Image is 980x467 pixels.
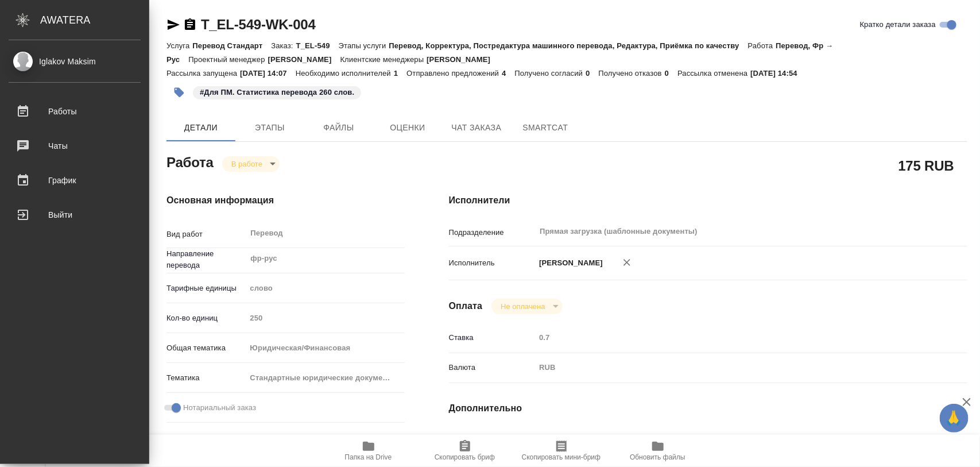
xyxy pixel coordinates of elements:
a: T_EL-549-WK-004 [201,17,316,32]
p: #Для ПМ. Статистика перевода 260 слов. [200,87,354,98]
p: Получено отказов [599,69,665,78]
h4: Основная информация [166,194,403,207]
a: График [3,166,146,195]
p: Общая тематика [166,342,246,354]
p: 0 [665,69,677,78]
button: Скопировать ссылку для ЯМессенджера [166,18,180,32]
p: [DATE] 14:54 [750,69,806,78]
p: Рассылка запущена [166,69,240,78]
input: Пустое поле [535,430,924,447]
a: Выйти [3,200,146,229]
p: Перевод Стандарт [192,41,271,50]
p: Последнее изменение [449,433,536,445]
h4: Оплата [449,299,483,313]
button: Скопировать бриф [417,435,513,467]
span: Скопировать мини-бриф [522,453,601,461]
p: Вид работ [166,229,246,240]
p: Получено согласий [515,69,586,78]
span: Чат заказа [449,121,504,135]
span: SmartCat [518,121,573,135]
span: Оценки [380,121,435,135]
p: Кол-во единиц [166,312,246,324]
p: Валюта [449,362,536,373]
p: [PERSON_NAME] [535,257,603,269]
input: Пустое поле [535,329,924,346]
span: Папка на Drive [345,453,392,461]
span: Нотариальный заказ [183,402,256,414]
h4: Исполнители [449,194,967,207]
button: Удалить исполнителя [614,250,640,275]
button: Обновить файлы [610,435,706,467]
p: [PERSON_NAME] [268,55,340,64]
h4: Дополнительно [449,402,967,415]
p: T_EL-549 [296,41,339,50]
p: Этапы услуги [339,41,389,50]
p: Необходимо исполнителей [296,69,394,78]
p: Клиентские менеджеры [340,55,427,64]
button: Добавить тэг [166,80,192,105]
p: Заказ: [271,41,296,50]
div: Работы [9,103,141,120]
p: Ставка [449,332,536,344]
p: Тематика [166,372,246,384]
span: Кратко детали заказа [860,19,936,30]
button: Скопировать мини-бриф [513,435,610,467]
p: Тарифные единицы [166,283,246,294]
p: 0 [586,69,598,78]
div: RUB [535,358,924,377]
div: слово [246,279,405,298]
div: График [9,172,141,189]
p: Направление перевода [166,248,246,271]
button: Не оплачена [497,302,548,311]
p: Исполнитель [449,257,536,269]
span: 🙏 [944,406,964,430]
div: Стандартные юридические документы, договоры, уставы [246,368,405,388]
p: Работа [748,41,776,50]
span: Обновить файлы [630,453,685,461]
p: Перевод, Корректура, Постредактура машинного перевода, Редактура, Приёмка по качеству [389,41,747,50]
div: В работе [222,156,280,172]
div: AWATERA [40,9,149,32]
p: Проектный менеджер [188,55,268,64]
p: [DATE] 14:07 [240,69,296,78]
span: Файлы [311,121,366,135]
p: Подразделение [449,227,536,238]
div: Чаты [9,137,141,155]
button: Скопировать ссылку [183,18,197,32]
button: Папка на Drive [320,435,417,467]
p: Услуга [166,41,192,50]
div: Юридическая/Финансовая [246,338,405,358]
p: [PERSON_NAME] [427,55,499,64]
p: 4 [502,69,514,78]
div: В работе [491,299,562,314]
div: Iglakov Maksim [9,55,141,68]
div: Выйти [9,206,141,223]
input: Пустое поле [246,310,405,326]
p: Рассылка отменена [677,69,750,78]
a: Чаты [3,132,146,160]
span: Этапы [242,121,297,135]
span: Для ПМ. Статистика перевода 260 слов. [192,87,362,97]
button: 🙏 [940,404,969,433]
p: Отправлено предложений [406,69,502,78]
h2: 175 RUB [898,156,954,175]
p: 1 [394,69,406,78]
a: Работы [3,97,146,126]
button: В работе [228,159,266,169]
span: Скопировать бриф [435,453,495,461]
span: Детали [173,121,228,135]
h2: Работа [166,151,214,172]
